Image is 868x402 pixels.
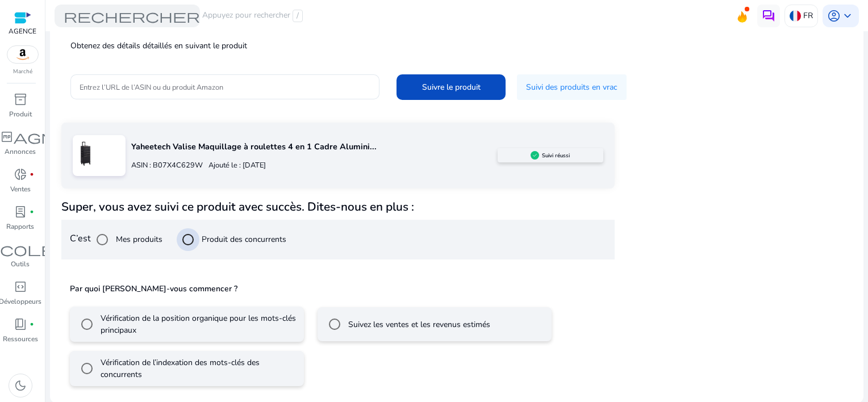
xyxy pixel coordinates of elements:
span: fiber_manual_record [30,172,34,177]
p: Obtenez des détails détaillés en suivant le produit [70,40,843,52]
span: account_circle [827,9,841,23]
p: Outils [11,259,30,269]
p: ASIN : B07X4C629W [131,160,203,171]
span: fiber_manual_record [30,210,34,214]
span: keyboard_arrow_down [841,9,854,23]
span: lab_profile [14,205,27,219]
span: rechercher [64,9,200,23]
p: Marché [13,68,32,76]
span: donut_small [14,167,27,181]
p: AGENCE [9,26,36,36]
img: 71VPSQcIIRL.jpg [73,141,98,166]
p: Ajouté le : [DATE] [203,160,266,171]
button: Suivre le produit [397,74,506,100]
span: Suivi des produits en vrac [526,81,617,93]
font: Appuyez pour rechercher [202,10,290,22]
span: inventory_2 [14,93,27,106]
p: Ventes [10,184,31,194]
button: Suivi des produits en vrac [517,74,627,100]
span: code_blocks [14,280,27,294]
p: Rapports [6,221,34,232]
span: dark_mode [14,379,27,392]
h5: Suivi réussi [542,152,570,159]
h5: Par quoi [PERSON_NAME]-vous commencer ? [70,283,606,295]
label: Suivez les ventes et les revenus estimés [346,319,490,330]
label: Mes produits [114,233,162,245]
img: sellerapp_active [531,151,539,160]
span: book_4 [14,317,27,331]
img: fr.svg [790,10,801,22]
p: Produit [9,109,32,119]
font: C’est [70,232,91,245]
h4: Super, vous avez suivi ce produit avec succès. Dites-nous en plus : [61,200,615,214]
span: fiber_manual_record [30,322,34,326]
p: Annonces [5,146,36,157]
p: Ressources [3,334,38,344]
label: Produit des concurrents [199,233,286,245]
label: Vérification de la position organique pour les mots-clés principaux [98,312,298,336]
span: / [293,10,303,22]
span: Suivre le produit [422,81,481,93]
img: amazon.svg [7,46,38,63]
label: Vérification de l’indexation des mots-clés des concurrents [98,357,298,380]
p: FR [803,6,813,26]
p: Yaheetech Valise Maquillage à roulettes 4 en 1 Cadre Alumini... [131,141,497,153]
